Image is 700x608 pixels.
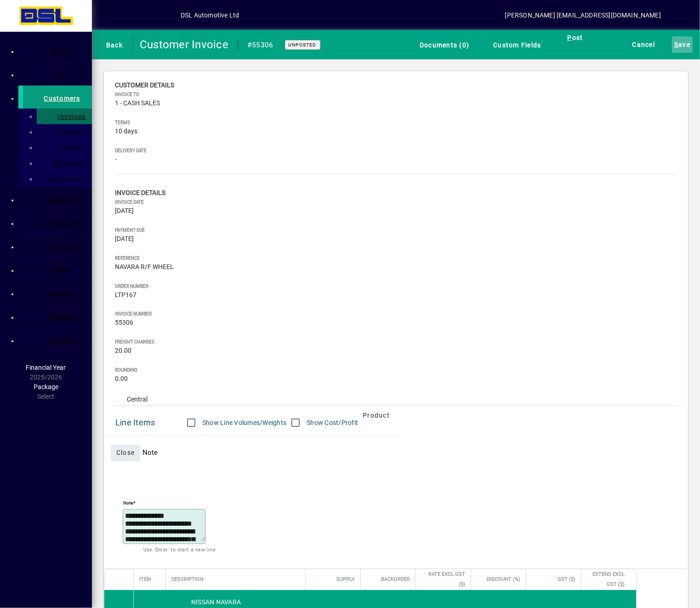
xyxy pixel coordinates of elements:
[558,29,588,46] button: Post
[115,347,131,355] span: 20.00
[358,407,394,424] button: Product
[122,7,151,23] button: Add
[47,220,78,227] span: Products
[140,37,228,52] div: Customer Invoice
[54,144,84,151] span: Quotes
[23,39,92,62] a: Home
[92,36,133,53] app-page-header-button: Back
[115,148,677,153] span: Delivery Date
[41,171,92,187] a: Communications
[48,314,76,321] span: Settings
[115,228,677,233] span: Payment due
[670,2,689,32] a: Knowledge Base
[200,418,286,427] label: Show Line Volumes/Weights
[115,207,134,215] span: [DATE]
[38,175,100,183] span: Communications
[23,281,92,304] a: Reports
[143,544,216,555] mat-hint: Use 'Enter' to start a new line
[44,95,80,102] span: Customers
[115,367,677,373] span: Rounding
[104,436,688,489] div: Note
[115,292,137,299] span: LTP167
[115,235,134,243] span: [DATE]
[672,36,693,53] button: Save
[55,71,69,79] span: POS
[115,284,677,289] span: Order number
[115,311,677,316] span: Invoice number
[115,200,677,205] span: Invoice date
[505,8,661,23] div: [PERSON_NAME] [EMAIL_ADDRESS][DOMAIN_NAME]
[49,337,76,344] span: Support
[563,30,583,45] span: ost
[115,156,117,163] span: -
[115,128,137,135] span: 10 days
[139,574,151,585] span: Item
[53,267,70,274] span: Staff
[305,418,358,427] label: Show Cost/Profit
[630,36,658,53] button: Cancel
[674,37,690,52] span: ave
[23,304,92,327] a: Settings
[486,36,543,53] button: Custom Fields
[489,37,541,52] span: Custom Fields
[34,383,58,390] span: Package
[123,500,133,505] mat-label: Note
[568,34,572,41] span: P
[171,574,204,585] span: Description
[18,86,92,109] a: Customers
[41,109,92,124] a: Invoices
[41,155,92,171] a: Backorders
[49,290,75,298] span: Reports
[120,394,672,405] span: Central
[108,461,131,483] button: Delete
[23,234,92,257] a: Financials
[421,569,465,590] span: Rate excl GST ($)
[115,264,174,271] span: NAVARA R/F WHEEL
[108,448,142,457] app-page-header-button: Close
[363,408,390,423] span: Product
[487,574,520,585] span: Discount (%)
[151,7,181,23] button: Profile
[41,140,92,155] a: Quotes
[674,41,678,48] span: S
[47,160,91,167] span: Backorders
[23,328,92,351] a: Support
[558,574,575,585] span: GST ($)
[247,38,273,52] div: #55306
[45,243,80,251] span: Financials
[415,37,469,52] span: Documents (0)
[381,574,410,585] span: Backorder
[46,196,78,204] span: Suppliers
[116,448,135,458] span: Close
[108,477,131,485] app-page-header-button: Delete
[181,8,239,23] div: DSL Automotive Ltd
[115,319,133,327] span: 55306
[50,128,89,136] span: Payments
[127,395,148,404] span: Central
[23,258,92,281] a: Staff
[23,62,92,85] a: POS
[336,574,355,585] span: Supply
[26,364,66,371] span: Financial Year
[115,100,160,107] span: 1 - CASH SALES
[289,42,317,48] span: Unposted
[632,37,655,52] span: Cancel
[23,187,92,210] a: Suppliers
[41,124,92,140] a: Payments
[413,36,472,53] button: Documents (0)
[587,569,625,590] span: Extend excl GST ($)
[115,120,677,125] span: Terms
[115,339,677,344] span: Freight Charges
[23,211,92,234] a: Products
[115,415,155,430] div: Line Items
[115,375,128,383] span: 0.00
[115,92,677,97] span: Invoice to
[52,113,86,120] span: Invoices
[111,445,140,461] button: Close
[102,37,123,52] span: Back
[52,48,72,55] span: Home
[99,36,125,53] button: Back
[115,256,677,261] span: Reference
